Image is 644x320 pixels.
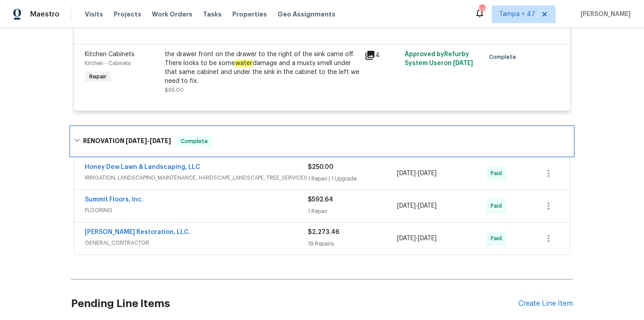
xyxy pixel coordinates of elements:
[489,53,520,62] span: Complete
[114,10,141,19] span: Projects
[85,51,135,57] span: Kitchen Cabinets
[418,235,437,242] span: [DATE]
[150,138,171,144] span: [DATE]
[479,5,485,14] div: 518
[577,10,631,19] span: [PERSON_NAME]
[126,138,171,144] span: -
[308,239,397,248] div: 19 Repairs
[85,10,103,19] span: Visits
[86,72,110,81] span: Repair
[308,197,333,203] span: $592.64
[499,10,535,19] span: Tampa + 47
[418,203,437,209] span: [DATE]
[152,10,192,19] span: Work Orders
[165,87,184,93] span: $65.00
[397,169,437,178] span: -
[397,234,437,243] span: -
[308,229,339,235] span: $2,273.46
[518,299,573,308] div: Create Line Item
[491,234,505,243] span: Paid
[308,207,397,216] div: 1 Repair
[177,137,211,146] span: Complete
[235,60,253,67] em: water
[397,203,416,209] span: [DATE]
[308,164,334,170] span: $250.00
[83,136,171,147] h6: RENOVATION
[85,164,200,170] a: Honey Dew Lawn & Landscaping, LLC
[30,10,60,19] span: Maestro
[397,170,416,176] span: [DATE]
[278,10,335,19] span: Geo Assignments
[491,169,505,178] span: Paid
[453,60,473,66] span: [DATE]
[85,61,131,66] span: Kitchen - Cabinets
[85,238,308,247] span: GENERAL_CONTRACTOR
[405,51,473,66] span: Approved by Refurby System User on
[85,229,191,235] a: [PERSON_NAME] Restoration, LLC.
[85,173,308,182] span: IRRIGATION, LANDSCAPING_MAINTENANCE, HARDSCAPE_LANDSCAPE, TREE_SERVICES
[126,138,147,144] span: [DATE]
[71,127,573,156] div: RENOVATION [DATE]-[DATE]Complete
[85,197,143,203] a: Summit Floors, Inc.
[165,50,359,86] div: the drawer front on the drawer to the right of the sink came off. There looks to be some damage a...
[397,201,437,210] span: -
[232,10,267,19] span: Properties
[418,170,437,176] span: [DATE]
[308,174,397,183] div: 1 Repair | 1 Upgrade
[85,206,308,215] span: FLOORING
[491,201,505,210] span: Paid
[203,11,222,17] span: Tasks
[397,235,416,242] span: [DATE]
[365,50,399,61] div: 4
